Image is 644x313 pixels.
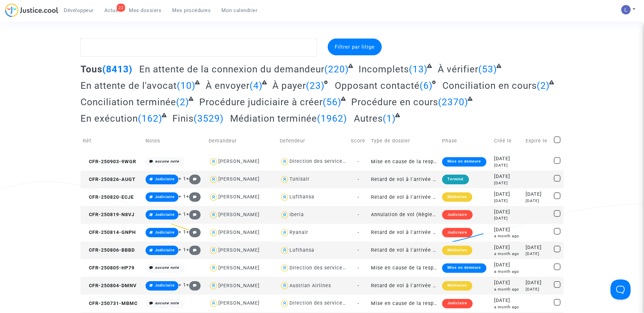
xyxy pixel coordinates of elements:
[289,265,476,271] div: Direction des services judiciaires du Ministère de la Justice - Bureau FIP4
[369,277,440,295] td: Retard de vol à l'arrivée (Règlement CE n°261/2004)
[102,64,132,75] span: (8413)
[323,97,341,108] span: (56)
[178,282,186,288] span: + 1
[209,175,218,184] img: icon-user.svg
[526,191,549,198] div: [DATE]
[358,212,359,217] span: -
[442,281,472,291] div: Médiation
[369,295,440,312] td: Mise en cause de la responsabilité de l'Etat pour lenteur excessive de la Justice (sans requête)
[138,113,162,124] span: (162)
[494,261,521,269] div: [DATE]
[280,157,289,167] img: icon-user.svg
[442,299,473,308] div: Judiciaire
[494,173,521,180] div: [DATE]
[83,212,135,217] span: CFR-250819-N8VJ
[289,159,476,164] div: Direction des services judiciaires du Ministère de la Justice - Bureau FIP4
[155,230,175,235] span: Judiciaire
[250,80,263,91] span: (4)
[280,210,289,220] img: icon-user.svg
[129,7,161,13] span: Mes dossiers
[289,283,331,289] div: Austrian Airlines
[359,64,409,75] span: Incomplets
[442,246,472,255] div: Médiation
[442,263,486,273] div: Mise en demeure
[155,212,175,217] span: Judiciaire
[178,211,186,217] span: + 1
[348,129,369,153] td: Score
[209,192,218,202] img: icon-user.svg
[58,5,99,15] a: Développeur
[494,155,521,163] div: [DATE]
[369,153,440,171] td: Mise en cause de la responsabilité de l'Etat pour lenteur excessive de la Justice (sans requête)
[218,176,260,182] div: [PERSON_NAME]
[186,229,201,235] span: +
[155,159,179,164] i: aucune note
[206,80,250,91] span: À envoyer
[494,215,521,221] div: [DATE]
[123,5,167,15] a: Mes dossiers
[80,80,177,91] span: En attente de l'avocat
[209,228,218,238] img: icon-user.svg
[218,159,260,164] div: [PERSON_NAME]
[369,242,440,259] td: Retard de vol à l'arrivée (Règlement CE n°261/2004)
[155,283,175,288] span: Judiciaire
[280,175,289,184] img: icon-user.svg
[442,228,473,237] div: Judiciaire
[99,5,124,15] a: 22Actus
[358,283,359,289] span: -
[80,97,176,108] span: Conciliation terminée
[206,129,277,153] td: Demandeur
[494,198,521,204] div: [DATE]
[216,5,263,15] a: Mon calendrier
[335,44,375,50] span: Filtrer par litige
[280,228,289,238] img: icon-user.svg
[209,157,218,167] img: icon-user.svg
[218,194,260,200] div: [PERSON_NAME]
[209,246,218,255] img: icon-user.svg
[155,265,179,270] i: aucune note
[83,283,137,289] span: CFR-250804-DMNV
[199,97,323,108] span: Procédure judiciaire à créer
[186,176,201,182] span: +
[369,129,440,153] td: Type de dossier
[537,80,550,91] span: (2)
[218,265,260,271] div: [PERSON_NAME]
[83,159,136,165] span: CFR-250903-9WGR
[155,248,175,252] span: Judiciaire
[335,80,420,91] span: Opposant contacté
[526,279,549,287] div: [DATE]
[494,287,521,292] div: a month ago
[230,113,317,124] span: Médiation terminée
[358,247,359,253] span: -
[494,208,521,216] div: [DATE]
[172,113,194,124] span: Finis
[155,177,175,181] span: Judiciaire
[369,188,440,206] td: Retard de vol à l'arrivée (Règlement CE n°261/2004)
[5,3,58,17] img: jc-logo.svg
[176,97,189,108] span: (2)
[442,192,472,202] div: Médiation
[358,301,359,306] span: -
[289,230,308,235] div: Ryanair
[104,7,118,13] span: Actus
[526,198,549,204] div: [DATE]
[610,279,631,300] iframe: Help Scout Beacon - Open
[289,212,304,217] div: Iberia
[442,157,486,167] div: Mise en demeure
[155,301,179,305] i: aucune note
[272,80,306,91] span: À payer
[438,64,478,75] span: À vérifier
[83,265,135,271] span: CFR-250805-HP79
[218,230,260,235] div: [PERSON_NAME]
[178,229,186,235] span: + 1
[621,5,631,14] img: AATXAJzI13CaqkJmx-MOQUbNyDE09GJ9dorwRvFSQZdH=s96-c
[280,281,289,291] img: icon-user.svg
[369,206,440,224] td: Annulation de vol (Règlement CE n°261/2004)
[494,297,521,304] div: [DATE]
[317,113,347,124] span: (1962)
[494,244,521,251] div: [DATE]
[438,97,468,108] span: (2370)
[369,171,440,188] td: Retard de vol à l'arrivée (Règlement CE n°261/2004)
[324,64,349,75] span: (220)
[442,210,473,220] div: Judiciaire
